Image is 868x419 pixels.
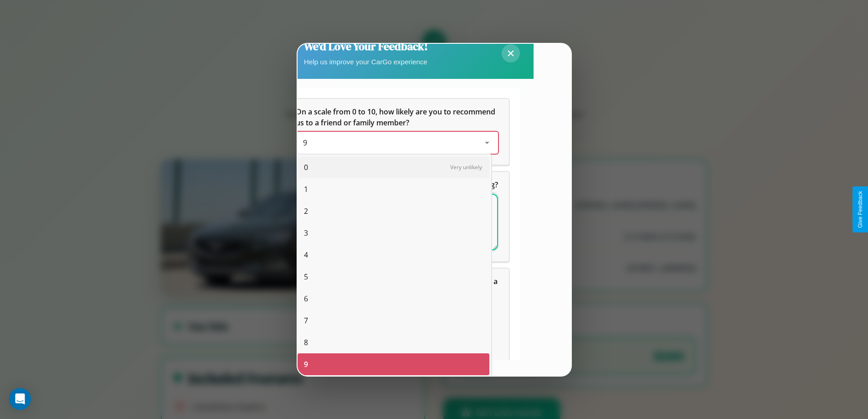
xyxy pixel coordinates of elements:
span: 2 [304,206,308,217]
div: 4 [298,244,489,266]
span: 6 [304,293,308,304]
span: 3 [304,228,308,238]
div: 0 [298,156,489,178]
div: 1 [298,178,489,200]
div: 5 [298,266,489,288]
div: 9 [298,353,489,375]
span: 9 [303,138,307,148]
span: 4 [304,249,308,260]
span: 7 [304,315,308,326]
h5: On a scale from 0 to 10, how likely are you to recommend us to a friend or family member? [296,106,498,128]
span: Which of the following features do you value the most in a vehicle? [296,276,499,297]
div: 10 [298,375,489,397]
span: 1 [304,184,308,195]
div: On a scale from 0 to 10, how likely are you to recommend us to a friend or family member? [285,99,509,165]
div: On a scale from 0 to 10, how likely are you to recommend us to a friend or family member? [296,132,498,154]
span: 8 [304,337,308,348]
span: 9 [304,359,308,370]
span: Very unlikely [450,163,482,171]
div: 7 [298,310,489,331]
span: What can we do to make your experience more satisfying? [296,180,498,190]
h2: We'd Love Your Feedback! [304,39,428,54]
div: Give Feedback [857,191,863,228]
div: 3 [298,222,489,244]
p: Help us improve your CarGo experience [304,56,428,68]
div: 8 [298,331,489,353]
div: Open Intercom Messenger [9,388,31,410]
span: On a scale from 0 to 10, how likely are you to recommend us to a friend or family member? [296,107,497,128]
span: 0 [304,162,308,173]
span: 5 [304,271,308,282]
div: 6 [298,288,489,310]
div: 2 [298,200,489,222]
